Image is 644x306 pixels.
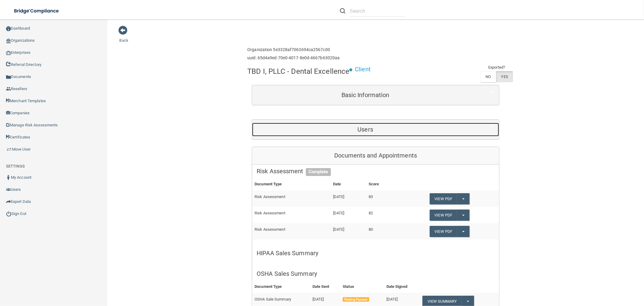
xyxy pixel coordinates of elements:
[430,226,457,237] a: View PDF
[257,270,495,277] h5: OSHA Sales Summary
[430,193,457,204] a: View PDF
[247,47,340,52] h6: Organization 5e3328af7063694ca2567c00
[6,146,12,152] img: briefcase.64adab9b.png
[306,168,331,176] span: Complete
[331,190,366,207] td: [DATE]
[343,297,369,302] span: Pending Payment
[480,64,513,71] td: Exported?
[310,281,341,293] th: Date Sent
[331,207,366,223] td: [DATE]
[257,92,474,98] h5: Basic Information
[257,126,474,133] h5: Users
[331,178,366,190] th: Date
[247,67,349,75] h4: TBD I, PLLC - Dental Excellence
[252,223,330,239] td: Risk Assessment
[6,26,11,31] img: ic_dashboard_dark.d01f4a41.png
[366,178,400,190] th: Score
[6,199,11,204] img: icon-export.b9366987.png
[430,210,457,221] a: View PDF
[257,168,495,174] h5: Risk Assessment
[252,207,330,223] td: Risk Assessment
[6,187,11,192] img: icon-users.e205127d.png
[252,190,330,207] td: Risk Assessment
[6,51,11,55] img: enterprise.0d942306.png
[366,223,400,239] td: 80
[257,250,495,256] h5: HIPAA Sales Summary
[252,281,310,293] th: Document Type
[247,56,340,60] h6: uuid: 65d4a9ed-70e0-4017-8e0d-4667b63020aa
[252,147,499,164] div: Documents and Appointments
[331,223,366,239] td: [DATE]
[257,88,495,102] a: Basic Information
[6,211,11,216] img: ic_power_dark.7ecde6b1.png
[340,8,345,14] img: ic-search.3b580494.png
[120,31,128,43] a: Back
[366,207,400,223] td: 82
[257,123,495,136] a: Users
[9,5,65,17] img: bridge_compliance_login_screen.278c3ca4.svg
[6,86,11,91] img: ic_reseller.de258add.png
[6,75,11,80] img: icon-documents.8dae5593.png
[384,281,420,293] th: Date Signed
[6,38,11,43] img: organization-icon.f8decf85.png
[252,178,330,190] th: Document Type
[496,71,513,82] label: YES
[350,5,405,17] input: Search
[6,175,11,180] img: ic_user_dark.df1a06c3.png
[480,71,496,82] label: NO
[366,190,400,207] td: 83
[340,281,384,293] th: Status
[6,163,25,170] label: SETTINGS
[355,64,371,75] p: Client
